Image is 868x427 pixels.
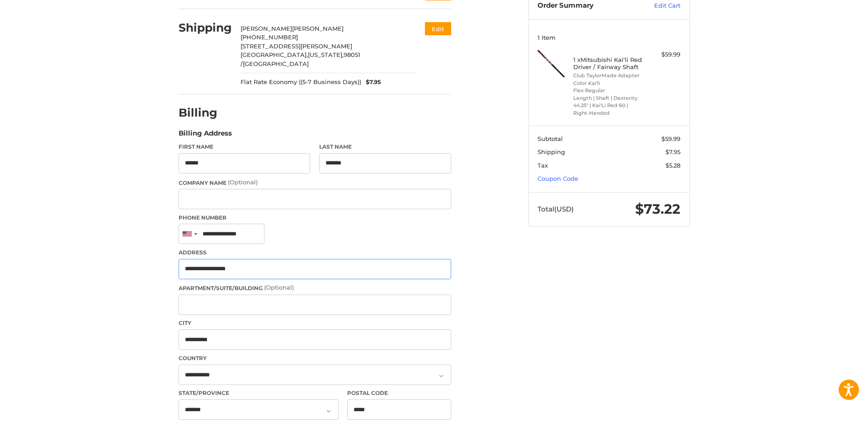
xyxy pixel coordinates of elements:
span: Tax [538,162,548,169]
a: Edit Cart [635,1,680,10]
span: 98051 / [241,51,360,67]
button: Edit [425,22,451,35]
div: United States: +1 [179,224,200,244]
span: [GEOGRAPHIC_DATA] [243,60,309,67]
small: (Optional) [228,178,258,186]
span: $5.28 [665,162,680,169]
span: [PERSON_NAME] [241,25,292,32]
span: $73.22 [635,201,680,217]
h4: 1 x Mitsubishi Kai'li Red Driver / Fairway Shaft [573,56,642,71]
li: Color Kai'li [573,80,642,87]
li: Flex Regular [573,87,642,94]
label: Postal Code [347,389,451,397]
span: Shipping [538,148,565,155]
span: [GEOGRAPHIC_DATA], [241,51,308,58]
label: Address [179,249,451,257]
label: Phone Number [179,214,451,222]
span: [STREET_ADDRESS][PERSON_NAME] [241,42,352,50]
span: [US_STATE], [308,51,344,58]
label: State/Province [179,389,339,397]
label: Apartment/Suite/Building [179,283,451,292]
label: Last Name [319,143,451,151]
span: Flat Rate Economy ((5-7 Business Days)) [241,78,361,87]
h2: Shipping [179,21,232,35]
h3: 1 Item [538,34,680,41]
span: $7.95 [665,148,680,155]
label: First Name [179,143,311,151]
span: $59.99 [661,135,680,142]
span: Subtotal [538,135,563,142]
span: [PHONE_NUMBER] [241,33,298,41]
li: Length | Shaft | Dexterity 44.25" | Kai'Li Red 60 | Right-Handed [573,94,642,117]
li: Club TaylorMade Adapter [573,72,642,80]
span: [PERSON_NAME] [292,25,344,32]
div: $59.99 [645,50,680,59]
legend: Billing Address [179,128,232,143]
small: (Optional) [264,284,294,291]
h2: Billing [179,106,231,120]
label: Company Name [179,178,451,187]
label: Country [179,354,451,362]
span: $7.95 [361,78,381,87]
a: Coupon Code [538,175,578,182]
iframe: Google Customer Reviews [793,403,868,427]
label: City [179,319,451,327]
span: Total (USD) [538,205,574,213]
h3: Order Summary [538,1,635,10]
